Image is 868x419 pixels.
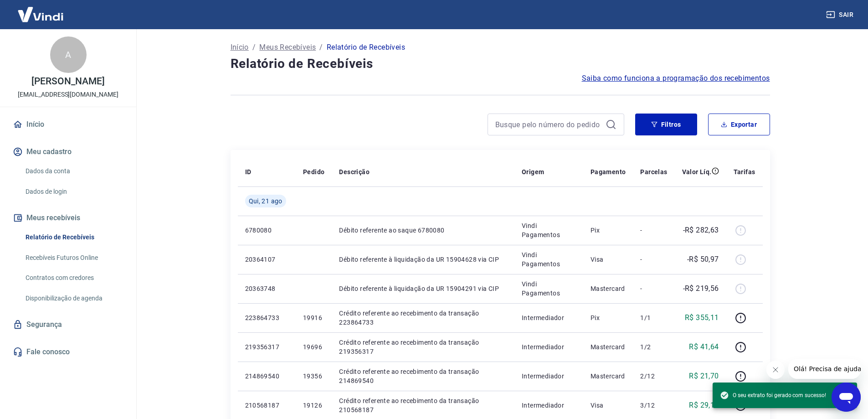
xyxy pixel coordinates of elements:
p: / [319,42,323,53]
p: 1/1 [640,313,667,322]
p: [EMAIL_ADDRESS][DOMAIN_NAME] [18,90,118,99]
p: Débito referente à liquidação da UR 15904291 via CIP [339,284,507,293]
p: Vindi Pagamentos [522,250,576,269]
p: Origem [522,167,544,176]
p: Visa [591,255,626,264]
p: - [640,255,667,264]
a: Disponibilização de agenda [22,289,125,308]
button: Filtros [635,114,697,135]
p: -R$ 50,97 [687,254,719,265]
p: - [640,284,667,293]
p: Crédito referente ao recebimento da transação 219356317 [339,338,507,356]
a: Fale conosco [11,342,125,362]
h4: Relatório de Recebíveis [231,55,770,73]
p: 223864733 [245,313,288,322]
p: Pagamento [591,167,626,176]
p: 20363748 [245,284,288,293]
button: Meus recebíveis [11,208,125,228]
p: 214869540 [245,372,288,381]
p: 19916 [303,313,324,322]
p: Mastercard [591,372,626,381]
p: 6780080 [245,226,288,235]
p: Intermediador [522,372,576,381]
button: Sair [824,6,857,23]
p: 1/2 [640,342,667,352]
a: Relatório de Recebíveis [22,228,125,247]
span: O seu extrato foi gerado com sucesso! [720,391,826,400]
a: Início [231,42,249,53]
p: Crédito referente ao recebimento da transação 214869540 [339,367,507,385]
button: Meu cadastro [11,142,125,162]
p: Visa [591,401,626,410]
a: Dados de login [22,182,125,201]
p: Pix [591,313,626,322]
p: Vindi Pagamentos [522,221,576,239]
p: 19356 [303,372,324,381]
p: Pedido [303,167,324,176]
p: Crédito referente ao recebimento da transação 223864733 [339,309,507,327]
p: ID [245,167,252,176]
p: Parcelas [640,167,667,176]
p: -R$ 219,56 [683,283,719,294]
img: Vindi [11,0,70,28]
span: Qui, 21 ago [249,197,282,206]
p: Vindi Pagamentos [522,279,576,298]
a: Início [11,114,125,134]
p: Tarifas [734,167,755,176]
p: Pix [591,226,626,235]
p: [PERSON_NAME] [31,77,104,86]
p: Descrição [339,167,370,176]
p: Mastercard [591,342,626,352]
p: 2/12 [640,372,667,381]
p: Relatório de Recebíveis [327,42,405,53]
iframe: Fechar mensagem [766,361,785,379]
a: Saiba como funciona a programação dos recebimentos [582,73,770,84]
p: Débito referente à liquidação da UR 15904628 via CIP [339,255,507,264]
p: R$ 21,70 [689,371,719,382]
p: Intermediador [522,313,576,322]
a: Meus Recebíveis [259,42,316,53]
p: Crédito referente ao recebimento da transação 210568187 [339,396,507,414]
input: Busque pelo número do pedido [495,118,602,131]
button: Exportar [708,114,770,135]
iframe: Mensagem da empresa [788,359,861,379]
p: Intermediador [522,342,576,352]
a: Dados da conta [22,162,125,181]
p: / [252,42,256,53]
p: R$ 41,64 [689,341,719,352]
p: -R$ 282,63 [683,225,719,236]
p: 19696 [303,342,324,352]
span: Olá! Precisa de ajuda? [5,6,77,14]
p: Intermediador [522,401,576,410]
p: Valor Líq. [682,167,712,176]
iframe: Botão para abrir a janela de mensagens [832,383,861,412]
p: 19126 [303,401,324,410]
a: Segurança [11,315,125,335]
p: 3/12 [640,401,667,410]
p: 219356317 [245,342,288,352]
a: Contratos com credores [22,269,125,287]
p: 20364107 [245,255,288,264]
div: A [50,36,87,73]
a: Recebíveis Futuros Online [22,248,125,267]
p: - [640,226,667,235]
p: R$ 29,18 [689,400,719,411]
p: R$ 355,11 [685,312,719,323]
p: Débito referente ao saque 6780080 [339,226,507,235]
p: 210568187 [245,401,288,410]
p: Mastercard [591,284,626,293]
